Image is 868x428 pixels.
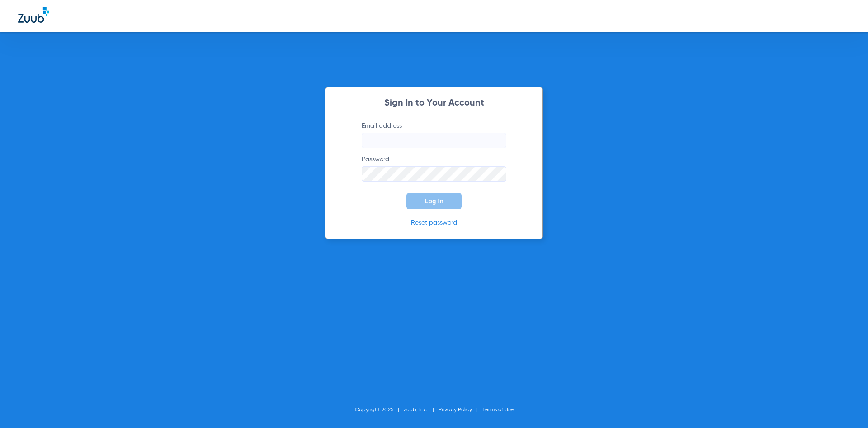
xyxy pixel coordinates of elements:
[355,405,404,414] li: Copyright 2025
[348,99,520,108] h2: Sign In to Your Account
[439,407,472,413] a: Privacy Policy
[482,407,514,413] a: Terms of Use
[362,121,506,148] label: Email address
[404,405,439,414] li: Zuub, Inc.
[18,7,49,23] img: Zuub Logo
[823,385,868,428] iframe: Chat Widget
[362,155,506,182] label: Password
[362,166,506,182] input: Password
[425,197,443,205] span: Log In
[362,133,506,148] input: Email address
[411,220,457,226] a: Reset password
[406,193,462,209] button: Log In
